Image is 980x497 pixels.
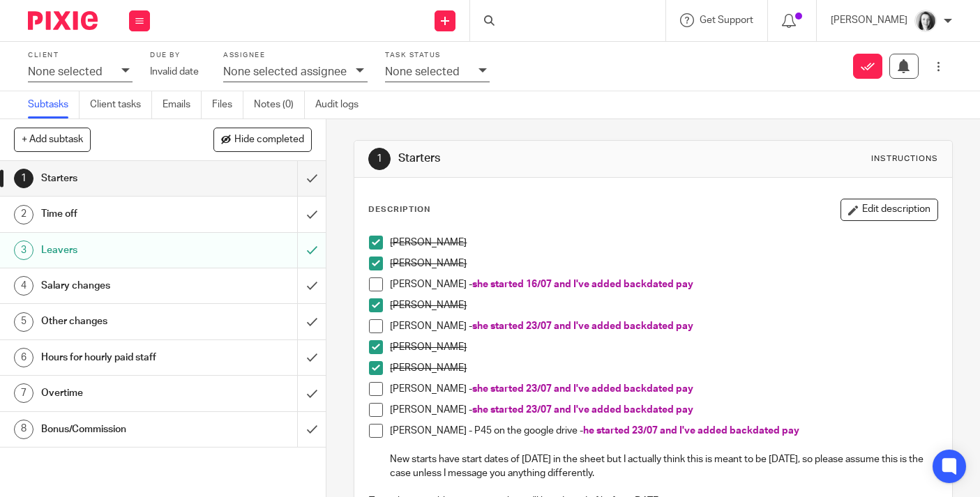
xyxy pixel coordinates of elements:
[14,169,33,188] div: 1
[41,168,203,189] h1: Starters
[163,91,202,118] a: Emails
[14,312,33,332] div: 5
[700,15,753,25] span: Get Support
[41,240,203,261] h1: Leavers
[840,199,938,221] button: Edit description
[472,321,693,331] span: she started 23/07 and I've added backdated pay
[390,403,937,417] p: [PERSON_NAME] -
[213,128,312,151] button: Hide completed
[150,51,206,60] label: Due by
[871,153,938,165] div: Instructions
[28,91,80,118] a: Subtasks
[14,128,91,151] button: + Add subtask
[472,405,693,415] span: she started 23/07 and I've added backdated pay
[390,382,937,396] p: [PERSON_NAME] -
[28,51,133,60] label: Client
[150,67,199,77] span: Invalid date
[368,204,430,215] p: Description
[223,51,368,60] label: Assignee
[41,311,203,332] h1: Other changes
[212,91,243,118] a: Files
[914,10,937,32] img: T1JH8BBNX-UMG48CW64-d2649b4fbe26-512.png
[385,51,490,60] label: Task status
[14,240,33,260] div: 3
[390,319,937,333] p: [PERSON_NAME] -
[41,204,203,224] h1: Time off
[14,420,33,439] div: 8
[254,91,305,118] a: Notes (0)
[41,419,203,440] h1: Bonus/Commission
[472,384,693,394] span: she started 23/07 and I've added backdated pay
[390,424,937,438] p: [PERSON_NAME] - P45 on the google drive -
[234,135,304,146] span: Hide completed
[390,236,937,250] p: [PERSON_NAME]
[831,13,907,27] p: [PERSON_NAME]
[398,151,683,166] h1: Starters
[390,277,937,291] p: [PERSON_NAME] -
[90,91,152,118] a: Client tasks
[28,11,98,30] img: Pixie
[41,275,203,296] h1: Salary changes
[385,66,460,78] p: None selected
[390,361,937,375] p: [PERSON_NAME]
[472,280,693,289] span: she started 16/07 and I've added backdated pay
[368,148,391,170] div: 1
[14,348,33,367] div: 6
[315,91,369,118] a: Audit logs
[223,66,347,78] p: None selected assignee
[390,298,937,312] p: [PERSON_NAME]
[14,383,33,403] div: 7
[583,426,799,436] span: he started 23/07 and I've added backdated pay
[28,66,103,78] p: None selected
[390,340,937,354] p: [PERSON_NAME]
[14,276,33,296] div: 4
[41,347,203,368] h1: Hours for hourly paid staff
[41,383,203,404] h1: Overtime
[14,205,33,224] div: 2
[390,452,937,481] p: New starts have start dates of [DATE] in the sheet but I actually think this is meant to be [DATE...
[390,257,937,270] p: [PERSON_NAME]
